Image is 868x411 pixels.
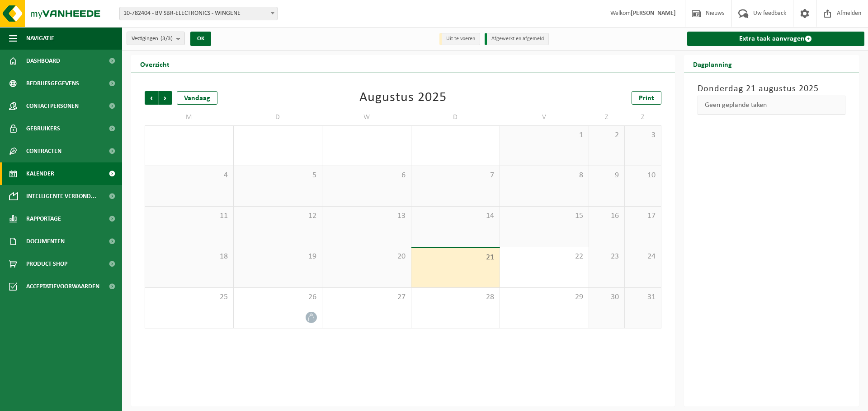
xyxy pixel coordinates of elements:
[625,109,661,125] td: Z
[505,171,584,180] span: 8
[594,211,620,221] span: 16
[238,171,318,180] span: 5
[687,32,865,46] a: Extra taak aanvragen
[632,91,661,105] a: Print
[119,7,278,20] span: 10-782404 - BV SBR-ELECTRONICS - WINGENE
[500,109,589,125] td: V
[150,211,229,221] span: 11
[26,72,79,95] span: Bedrijfsgegevens
[505,130,584,140] span: 1
[698,96,846,115] div: Geen geplande taken
[327,171,406,180] span: 6
[594,130,620,140] span: 2
[177,91,217,105] div: Vandaag
[594,171,620,180] span: 9
[327,292,406,302] span: 27
[698,82,846,96] h3: Donderdag 21 augustus 2025
[26,208,61,230] span: Rapportage
[238,252,318,262] span: 19
[639,95,654,102] span: Print
[26,162,54,185] span: Kalender
[416,171,495,180] span: 7
[131,55,179,73] h2: Overzicht
[322,109,411,125] td: W
[629,292,656,302] span: 31
[26,140,61,162] span: Contracten
[629,130,656,140] span: 3
[234,109,323,125] td: D
[26,185,96,208] span: Intelligente verbond...
[150,292,229,302] span: 25
[127,32,185,45] button: Vestigingen(3/3)
[190,32,211,46] button: OK
[327,252,406,262] span: 20
[26,275,99,298] span: Acceptatievoorwaarden
[594,292,620,302] span: 30
[238,211,318,221] span: 12
[485,33,549,45] li: Afgewerkt en afgemeld
[26,253,67,275] span: Product Shop
[629,211,656,221] span: 17
[594,252,620,262] span: 23
[327,211,406,221] span: 13
[416,253,495,263] span: 21
[505,292,584,302] span: 29
[132,32,173,46] span: Vestigingen
[416,211,495,221] span: 14
[631,10,676,17] strong: [PERSON_NAME]
[120,7,277,20] span: 10-782404 - BV SBR-ELECTRONICS - WINGENE
[439,33,480,45] li: Uit te voeren
[26,117,60,140] span: Gebruikers
[26,95,79,117] span: Contactpersonen
[150,171,229,180] span: 4
[359,91,447,105] div: Augustus 2025
[26,230,65,253] span: Documenten
[629,171,656,180] span: 10
[160,36,173,42] count: (3/3)
[159,91,172,105] span: Volgende
[238,292,318,302] span: 26
[505,211,584,221] span: 15
[505,252,584,262] span: 22
[684,55,741,73] h2: Dagplanning
[150,252,229,262] span: 18
[411,109,500,125] td: D
[26,27,54,50] span: Navigatie
[26,50,60,72] span: Dashboard
[589,109,625,125] td: Z
[629,252,656,262] span: 24
[145,109,234,125] td: M
[145,91,158,105] span: Vorige
[416,292,495,302] span: 28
